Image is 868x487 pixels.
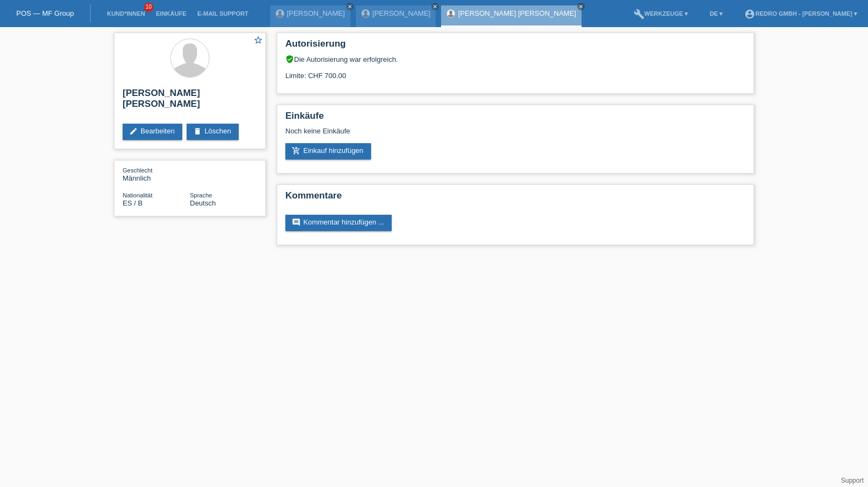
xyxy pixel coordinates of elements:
span: Nationalität [123,192,152,198]
a: account_circleRedro GmbH - [PERSON_NAME] ▾ [739,10,863,17]
i: comment [292,218,301,227]
h2: Kommentare [285,190,745,207]
span: Sprache [190,192,212,198]
i: close [347,4,353,9]
a: [PERSON_NAME] [PERSON_NAME] [458,9,576,17]
span: Spanien / B / 01.08.2022 [123,199,143,207]
i: account_circle [744,9,755,20]
i: close [578,4,584,9]
a: editBearbeiten [123,124,182,140]
a: close [577,3,585,10]
a: [PERSON_NAME] [373,9,431,17]
div: Limite: CHF 700.00 [285,63,745,80]
span: Deutsch [190,199,216,207]
i: build [634,9,644,20]
a: [PERSON_NAME] [287,9,345,17]
h2: [PERSON_NAME] [PERSON_NAME] [123,88,257,115]
i: star_border [253,35,263,45]
div: Die Autorisierung war erfolgreich. [285,55,745,63]
a: commentKommentar hinzufügen ... [285,215,392,231]
a: DE ▾ [704,10,728,17]
a: close [431,3,439,10]
i: close [432,4,438,9]
a: star_border [253,35,263,47]
h2: Einkäufe [285,111,745,127]
a: Support [841,477,864,484]
a: deleteLöschen [187,124,239,140]
i: add_shopping_cart [292,146,301,155]
i: edit [129,127,138,136]
a: add_shopping_cartEinkauf hinzufügen [285,143,371,159]
a: E-Mail Support [192,10,254,17]
h2: Autorisierung [285,39,745,55]
a: close [346,3,354,10]
a: POS — MF Group [16,9,74,17]
i: verified_user [285,55,294,63]
span: 10 [144,3,154,12]
i: delete [193,127,202,136]
a: Kund*innen [101,10,150,17]
a: Einkäufe [150,10,192,17]
div: Noch keine Einkäufe [285,127,745,143]
span: Geschlecht [123,167,152,174]
a: buildWerkzeuge ▾ [628,10,694,17]
div: Männlich [123,166,190,182]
